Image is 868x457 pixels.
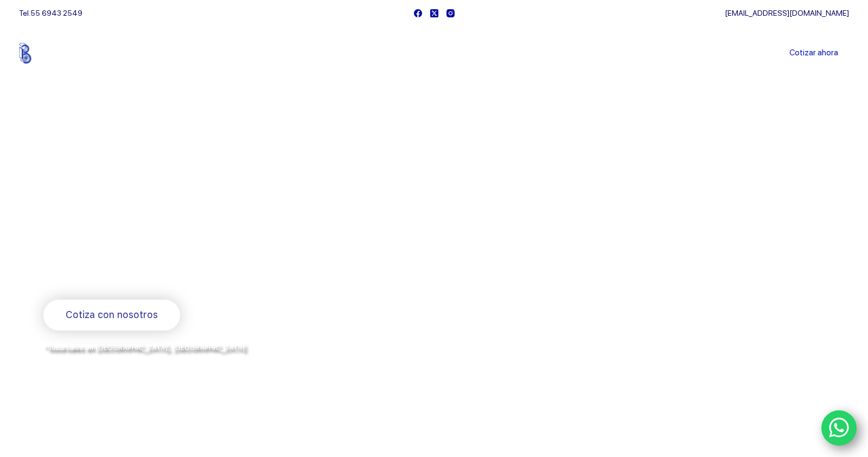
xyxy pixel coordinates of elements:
[446,9,455,17] a: Instagram
[778,42,849,64] a: Cotizar ahora
[725,9,849,17] a: [EMAIL_ADDRESS][DOMAIN_NAME]
[43,300,180,331] a: Cotiza con nosotros
[66,307,158,323] span: Cotiza con nosotros
[43,356,306,364] span: y envíos a todo [GEOGRAPHIC_DATA] por la paquetería de su preferencia
[43,344,245,352] span: *Sucursales en [GEOGRAPHIC_DATA], [GEOGRAPHIC_DATA]
[43,185,435,260] span: Somos los doctores de la industria
[19,43,87,64] img: Balerytodo
[43,271,258,285] span: Rodamientos y refacciones industriales
[414,9,422,17] a: Facebook
[430,9,438,17] a: X (Twitter)
[19,9,82,17] span: Tel.
[30,9,82,17] a: 55 6943 2549
[43,162,182,175] span: Bienvenido a Balerytodo®
[307,26,562,80] nav: Menu Principal
[821,410,857,446] a: WhatsApp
